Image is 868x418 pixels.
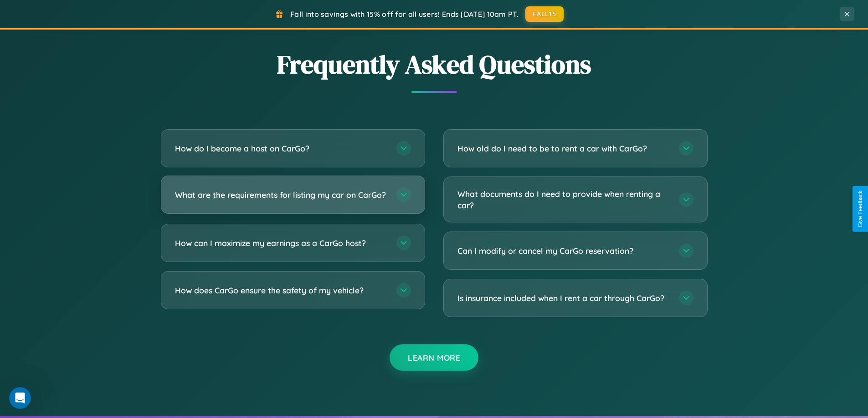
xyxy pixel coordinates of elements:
h3: How old do I need to be to rent a car with CarGo? [457,143,670,154]
h3: How do I become a host on CarGo? [175,143,387,154]
button: FALL15 [525,6,564,22]
span: Fall into savings with 15% off for all users! Ends [DATE] 10am PT. [290,10,519,19]
h2: Frequently Asked Questions [161,47,708,82]
h3: How does CarGo ensure the safety of my vehicle? [175,285,387,296]
h3: What are the requirements for listing my car on CarGo? [175,189,387,201]
h3: How can I maximize my earnings as a CarGo host? [175,237,387,249]
h3: Can I modify or cancel my CarGo reservation? [457,245,670,257]
div: Give Feedback [857,191,863,227]
h3: What documents do I need to provide when renting a car? [457,188,670,211]
iframe: Intercom live chat [9,387,31,409]
button: Learn More [390,344,478,371]
h3: Is insurance included when I rent a car through CarGo? [457,292,670,304]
